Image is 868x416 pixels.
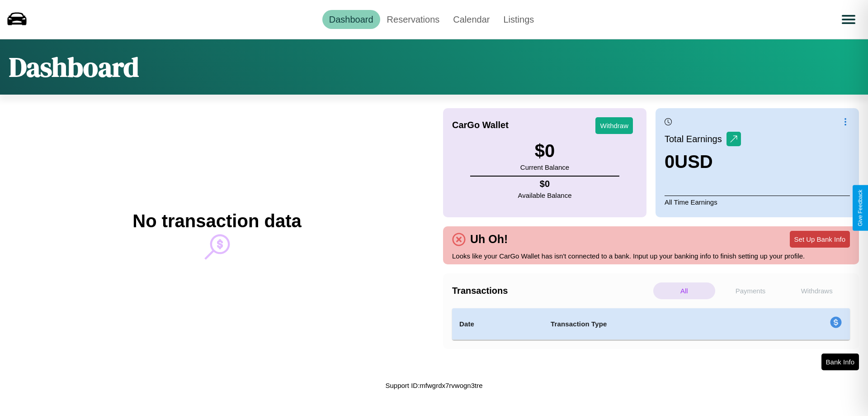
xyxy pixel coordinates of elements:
button: Set Up Bank Info [790,231,850,248]
p: All [653,282,715,299]
p: Withdraws [786,282,848,299]
table: simple table [452,308,850,340]
div: Give Feedback [857,190,863,226]
h4: $ 0 [518,179,572,189]
h4: CarGo Wallet [452,120,509,130]
h4: Date [459,319,536,330]
h4: Uh Oh! [466,233,512,246]
p: All Time Earnings [665,196,850,208]
h1: Dashboard [9,48,139,86]
button: Open menu [836,7,861,32]
button: Bank Info [821,354,859,370]
p: Available Balance [518,189,572,201]
a: Reservations [380,10,447,29]
p: Total Earnings [665,131,726,147]
p: Support ID: mfwgrdx7rvwogn3tre [385,379,482,392]
p: Looks like your CarGo Wallet has isn't connected to a bank. Input up your banking info to finish ... [452,250,850,262]
h4: Transactions [452,286,651,296]
h3: 0 USD [665,152,741,172]
button: Withdraw [595,117,633,134]
a: Listings [496,10,541,29]
p: Current Balance [520,161,569,173]
h4: Transaction Type [551,319,756,330]
h2: No transaction data [132,211,301,231]
a: Dashboard [322,10,380,29]
h3: $ 0 [520,141,569,161]
p: Payments [720,282,782,299]
a: Calendar [446,10,496,29]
